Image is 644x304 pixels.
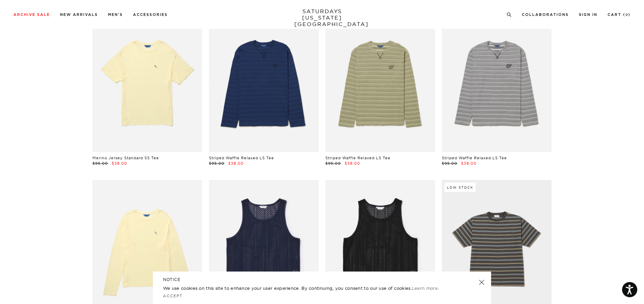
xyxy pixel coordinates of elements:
[442,161,457,166] span: $95.00
[92,156,159,160] a: Merino Jersey Standard SS Tee
[579,13,597,17] a: Sign In
[445,183,476,192] div: Low Stock
[461,161,477,166] span: $38.00
[522,13,569,17] a: Collaborations
[608,13,630,17] a: Cart (0)
[442,156,507,160] a: Striped Waffle Relaxed LS Tee
[209,161,224,166] span: $95.00
[163,277,481,283] h5: NOTICE
[60,13,98,17] a: New Arrivals
[325,156,391,160] a: Striped Waffle Relaxed LS Tee
[228,161,244,166] span: $38.00
[345,161,360,166] span: $38.00
[412,285,438,291] a: Learn more
[14,13,50,17] a: Archive Sale
[294,8,350,27] a: SATURDAYS[US_STATE][GEOGRAPHIC_DATA]
[209,156,274,160] a: Striped Waffle Relaxed LS Tee
[163,285,457,291] p: We use cookies on this site to enhance your user experience. By continuing, you consent to our us...
[625,14,628,17] small: 0
[92,161,108,166] span: $95.00
[108,13,123,17] a: Men's
[325,161,341,166] span: $95.00
[133,13,168,17] a: Accessories
[112,161,127,166] span: $38.00
[163,294,183,298] a: Accept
